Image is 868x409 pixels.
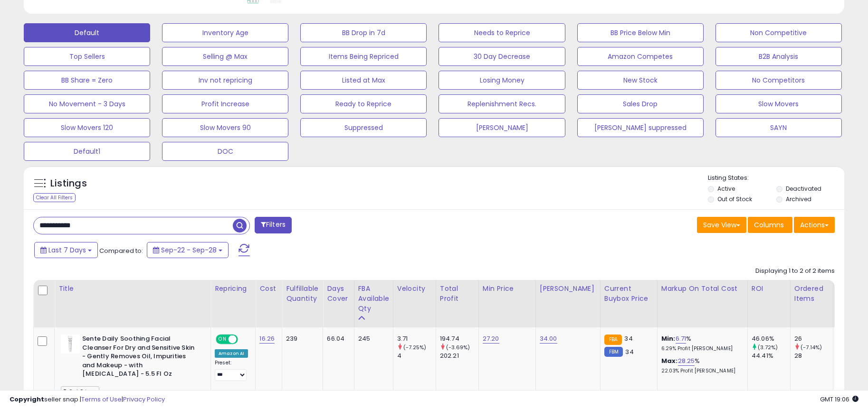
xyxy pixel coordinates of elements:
span: OFF [237,335,252,344]
button: Columns [748,217,792,233]
small: FBM [604,347,623,357]
div: Repricing [215,284,251,294]
button: Default1 [24,142,150,161]
button: [PERSON_NAME] suppressed [577,118,704,137]
div: 46.06% [752,335,790,343]
div: 28 [794,352,833,360]
label: Archived [786,195,811,203]
div: Current Buybox Price [604,284,653,304]
button: DOC [162,142,288,161]
a: 16.26 [259,334,275,344]
span: Sep-22 - Sep-28 [161,245,217,255]
button: Ready to Reprice [300,94,427,113]
label: Out of Stock [717,195,752,203]
button: Default [24,23,150,42]
div: Velocity [397,284,432,294]
button: Inv not repricing [162,71,288,90]
div: Title [58,284,207,294]
span: 34 [625,347,633,356]
span: 34 [624,334,632,343]
small: (-7.14%) [801,344,822,351]
div: [PERSON_NAME] [540,284,596,294]
span: Last 7 Days [48,245,86,255]
th: The percentage added to the cost of goods (COGS) that forms the calculator for Min & Max prices. [657,280,747,327]
span: Compared to: [99,246,143,255]
div: Amazon AI [215,349,248,358]
p: Listing States: [708,174,844,183]
button: BB Price Below Min [577,23,704,42]
h5: Listings [50,177,87,190]
b: Min: [661,334,676,343]
div: seller snap | | [10,395,165,404]
b: Max: [661,356,678,365]
button: Slow Movers [715,94,842,113]
button: Slow Movers 90 [162,118,288,137]
div: Cost [259,284,278,294]
button: Actions [794,217,835,233]
div: 44.41% [752,352,790,360]
button: Save View [697,217,746,233]
button: Selling @ Max [162,47,288,66]
div: Clear All Filters [33,193,76,202]
button: Items Being Repriced [300,47,427,66]
button: Top Sellers [24,47,150,66]
button: [PERSON_NAME] [439,118,565,137]
button: Sep-22 - Sep-28 [147,242,229,258]
small: FBA [604,335,622,345]
div: % [661,357,740,374]
div: Markup on Total Cost [661,284,744,294]
div: 239 [286,335,315,343]
p: 22.03% Profit [PERSON_NAME] [661,368,740,374]
button: SAYN [715,118,842,137]
button: Losing Money [439,71,565,90]
div: Displaying 1 to 2 of 2 items [755,267,835,276]
button: Sales Drop [577,94,704,113]
button: BB Drop in 7d [300,23,427,42]
div: Preset: [215,360,248,381]
button: Profit Increase [162,94,288,113]
a: 28.25 [678,356,695,366]
small: (-7.25%) [403,344,426,351]
button: No Competitors [715,71,842,90]
span: 2025-10-6 19:06 GMT [820,395,858,404]
b: Sente Daily Soothing Facial Cleanser For Dry and Sensitive Skin - Gently Removes Oil, Impurities ... [82,335,198,381]
div: Fulfillable Quantity [286,284,319,304]
p: 6.29% Profit [PERSON_NAME] [661,345,740,352]
div: 202.21 [440,352,478,360]
button: New Stock [577,71,704,90]
div: 194.74 [440,335,478,343]
div: ROI [752,284,786,294]
label: Active [717,185,735,193]
div: % [661,335,740,352]
small: (3.72%) [758,344,778,351]
button: Non Competitive [715,23,842,42]
button: Listed at Max [300,71,427,90]
div: 3.71 [397,335,436,343]
span: ON [217,335,229,344]
a: Terms of Use [81,395,122,404]
button: B2B Analysis [715,47,842,66]
button: Needs to Reprice [439,23,565,42]
div: Ordered Items [794,284,829,304]
div: Min Price [483,284,532,294]
div: Total Profit [440,284,475,304]
img: 21jXxBBQbsL._SL40_.jpg [61,335,80,353]
a: 34.00 [540,334,557,344]
span: Columns [754,220,784,230]
strong: Copyright [10,395,44,404]
button: Replenishment Recs. [439,94,565,113]
label: Deactivated [786,185,821,193]
a: Privacy Policy [123,395,165,404]
div: Days Cover [327,284,350,304]
a: 6.71 [676,334,687,344]
a: 27.20 [483,334,499,344]
div: 26 [794,335,833,343]
div: 245 [358,335,386,343]
button: 30 Day Decrease [439,47,565,66]
button: Amazon Competes [577,47,704,66]
button: No Movement - 3 Days [24,94,150,113]
button: Last 7 Days [34,242,98,258]
button: BB Share = Zero [24,71,150,90]
div: 4 [397,352,436,360]
div: 66.04 [327,335,346,343]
